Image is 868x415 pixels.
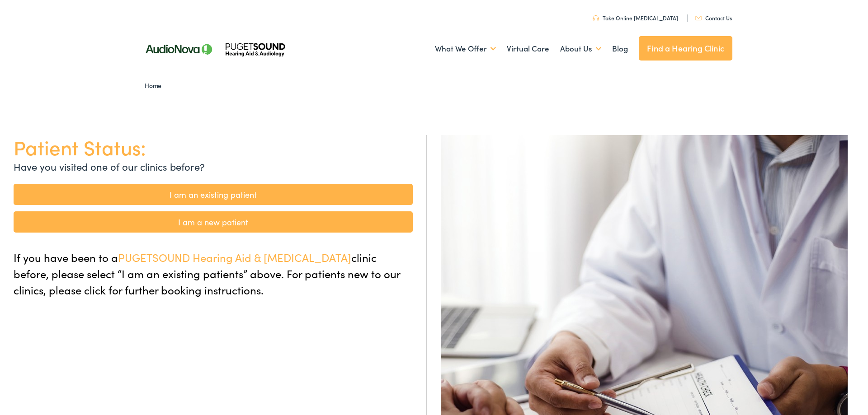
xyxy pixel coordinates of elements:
[507,32,549,65] a: Virtual Care
[14,211,413,233] a: I am a new patient
[639,36,732,61] a: Find a Hearing Clinic
[118,250,351,265] span: PUGETSOUND Hearing Aid & [MEDICAL_DATA]
[435,32,496,65] a: What We Offer
[593,15,599,21] img: utility icon
[612,32,628,65] a: Blog
[14,159,413,174] p: Have you visited one of our clinics before?
[695,14,732,22] a: Contact Us
[14,135,413,159] h1: Patient Status:
[593,14,678,22] a: Take Online [MEDICAL_DATA]
[560,32,601,65] a: About Us
[14,184,413,205] a: I am an existing patient
[145,81,166,90] a: Home
[14,249,413,298] p: If you have been to a clinic before, please select “I am an existing patients” above. For patient...
[695,16,702,20] img: utility icon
